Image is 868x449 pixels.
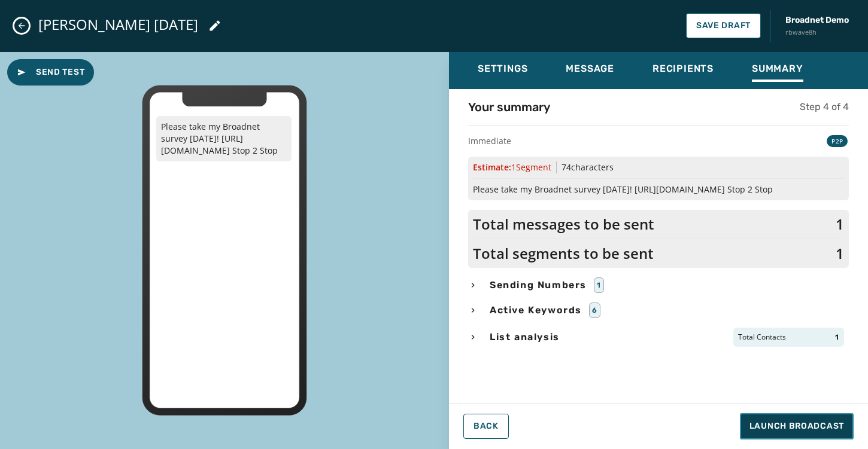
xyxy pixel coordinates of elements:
[785,14,849,26] span: Broadnet Demo
[156,116,292,161] p: Please take my Broadnet survey [DATE]! [URL][DOMAIN_NAME] Stop 2 Stop
[835,332,839,342] span: 1
[594,277,604,293] div: 1
[562,161,614,173] span: 74 characters
[468,57,537,84] button: Settings
[738,332,786,342] span: Total Contacts
[474,421,499,431] span: Back
[740,413,854,439] button: Launch Broadcast
[742,57,813,84] button: Summary
[487,278,589,292] span: Sending Numbers
[468,135,511,147] span: Immediate
[556,57,624,84] button: Message
[827,135,848,147] div: P2P
[749,420,844,432] span: Launch Broadcast
[473,215,654,234] span: Total messages to be sent
[478,63,527,75] span: Settings
[473,184,844,196] span: Please take my Broadnet survey [DATE]! [URL][DOMAIN_NAME] Stop 2 Stop
[487,330,562,344] span: List analysis
[468,277,849,293] button: Sending Numbers1
[696,21,751,30] span: Save Draft
[800,100,849,114] h5: Step 4 of 4
[473,161,551,173] span: Estimate:
[752,63,803,75] span: Summary
[652,63,714,75] span: Recipients
[785,28,849,38] span: rbwave8h
[473,244,654,263] span: Total segments to be sent
[487,303,584,317] span: Active Keywords
[463,414,509,439] button: Back
[836,244,844,263] span: 1
[836,215,844,234] span: 1
[468,303,849,318] button: Active Keywords6
[686,13,761,38] button: Save Draft
[589,303,600,318] div: 6
[643,57,723,84] button: Recipients
[468,99,550,115] h4: Your summary
[566,63,614,75] span: Message
[468,328,849,347] button: List analysisTotal Contacts1
[511,161,551,173] span: 1 Segment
